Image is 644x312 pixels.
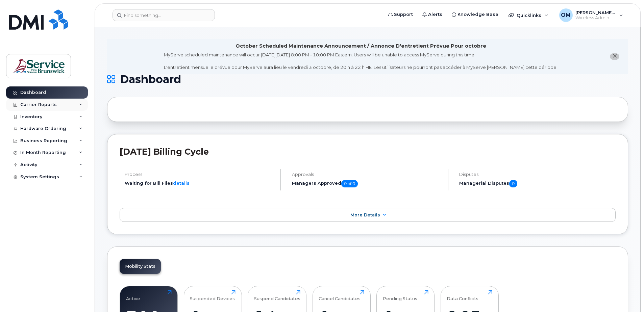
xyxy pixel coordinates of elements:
button: close notification [610,53,619,60]
div: Pending Status [383,290,417,301]
div: Active [126,290,140,301]
a: details [173,180,190,186]
div: Data Conflicts [447,290,478,301]
h5: Managerial Disputes [459,180,616,187]
div: MyServe scheduled maintenance will occur [DATE][DATE] 8:00 PM - 10:00 PM Eastern. Users will be u... [164,52,558,71]
div: Suspend Candidates [254,290,300,301]
span: 0 [509,180,517,187]
h5: Managers Approved [292,180,442,187]
span: Dashboard [120,74,181,84]
h4: Disputes [459,172,616,177]
h4: Approvals [292,172,442,177]
li: Waiting for Bill Files [125,180,275,186]
h4: Process [125,172,275,177]
div: October Scheduled Maintenance Announcement / Annonce D'entretient Prévue Pour octobre [236,43,486,50]
div: Suspended Devices [190,290,235,301]
span: More Details [350,212,380,217]
div: Cancel Candidates [319,290,361,301]
span: 0 of 0 [341,180,358,187]
h2: [DATE] Billing Cycle [120,147,616,157]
